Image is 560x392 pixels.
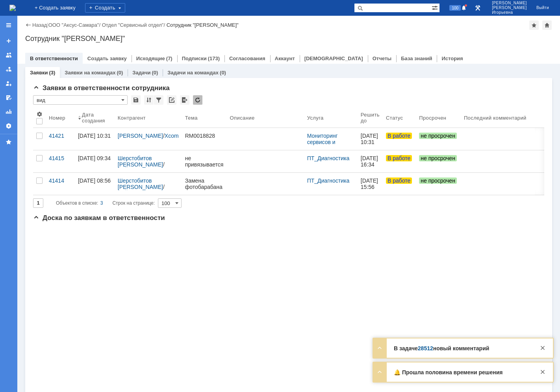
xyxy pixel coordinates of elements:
div: 41421 [49,133,72,139]
a: Мои заявки [2,77,15,90]
div: (3) [49,70,55,76]
div: Просрочен [419,115,446,121]
a: Создать заявку [2,35,15,47]
a: [PERSON_NAME] [118,133,163,139]
span: Заявки в ответственности сотрудника [33,84,170,92]
div: Сортировка... [144,95,154,105]
a: Создать заявку [87,55,127,61]
span: Объектов в списке: [56,200,98,206]
div: [DATE] 10:31 [78,133,111,139]
a: не просрочен [416,150,461,172]
span: В работе [386,155,412,161]
div: Фильтрация... [154,95,163,105]
a: Xcom [165,133,179,139]
a: Отчеты [373,55,392,61]
div: Тема [185,115,198,121]
span: [DATE] 16:34 [361,155,380,168]
a: не привязывается пропуск [182,150,227,172]
a: Подписки [182,55,207,61]
a: ПТ_Диагностика [307,178,350,184]
div: RM0018828 [185,133,224,139]
div: Скопировать ссылку на список [167,95,176,105]
a: Отчеты [2,105,15,118]
a: [DATE] 08:56 [75,173,115,195]
a: Задачи [132,70,150,76]
div: (7) [166,55,172,61]
a: Отдел "Сервисный отдел" [102,22,164,28]
div: Номер [49,115,65,121]
div: Статус [386,115,403,121]
div: (0) [117,70,123,76]
strong: В задаче новый комментарий [394,345,489,351]
th: Контрагент [115,108,182,128]
div: Сотрудник "[PERSON_NAME]" [25,35,552,43]
div: [DATE] 08:56 [78,178,111,184]
a: не просрочен [416,173,461,195]
div: Обновлять список [193,95,202,105]
div: Контрагент [118,115,146,121]
div: Услуга [307,115,324,121]
a: [DATE] 10:31 [358,128,383,150]
div: Добавить в избранное [529,20,539,30]
a: Аккаунт [275,55,295,61]
span: Доска по заявкам в ответственности [33,214,165,222]
span: не просрочен [419,178,457,184]
a: RM0018828 [182,128,227,150]
div: Сделать домашней страницей [542,20,552,30]
a: Шерстобитов [PERSON_NAME] [118,155,163,168]
span: Игорьевна [492,10,527,15]
a: Мои согласования [2,91,15,104]
th: Тема [182,108,227,128]
a: Заявки в моей ответственности [2,63,15,76]
div: Закрыть [538,367,547,377]
a: 41421 [46,128,75,150]
a: 28512 [418,345,433,351]
div: Решить до [361,112,380,124]
div: Создать [85,3,125,13]
span: [PERSON_NAME] [492,6,527,10]
div: (0) [220,70,226,76]
i: Строк на странице: [56,198,155,208]
a: В работе [383,150,416,172]
div: / [118,133,179,139]
a: Назад [32,22,47,28]
div: Описание [230,115,255,121]
img: logo [9,5,16,11]
a: Исходящие [136,55,165,61]
div: 41415 [49,155,72,161]
span: [PERSON_NAME] [492,1,527,6]
div: Закрыть [538,343,547,353]
a: Шерстобитов [PERSON_NAME] [118,178,163,190]
a: ООО "Аксус-Самара" [48,22,99,28]
a: В работе [383,128,416,150]
div: Сотрудник "[PERSON_NAME]" [167,22,239,28]
div: / [118,155,179,168]
div: Экспорт списка [180,95,189,105]
div: / [48,22,102,28]
span: [DATE] 15:56 [361,178,380,190]
th: Номер [46,108,75,128]
a: Перейти на домашнюю страницу [9,5,16,11]
div: (0) [152,70,158,76]
a: [DATE] 16:34 [358,150,383,172]
div: не привязывается пропуск [185,155,224,168]
span: не просрочен [419,155,457,161]
a: Мониторинг сервисов и оборудования - мониторинг и анализ событий сервисов и оборудования с целью ... [307,133,356,208]
a: Согласования [229,55,265,61]
div: Развернуть [375,343,384,353]
div: 41414 [49,178,72,184]
div: Развернуть [375,367,384,377]
a: [DATE] 10:31 [75,128,115,150]
span: Расширенный поиск [432,4,439,11]
a: [DEMOGRAPHIC_DATA] [304,55,363,61]
th: Дата создания [75,108,115,128]
a: не просрочен [416,128,461,150]
div: Замена фотобарабана на Katusha M348 s/n 399930600738 169к. 4э. ДЗ - коридор [185,178,224,190]
span: [DATE] 10:31 [361,133,380,145]
span: В работе [386,133,412,139]
div: / [118,178,179,190]
span: В работе [386,178,412,184]
a: База знаний [401,55,432,61]
a: ПТ_Диагностика [307,155,350,161]
div: Дата создания [82,112,105,124]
